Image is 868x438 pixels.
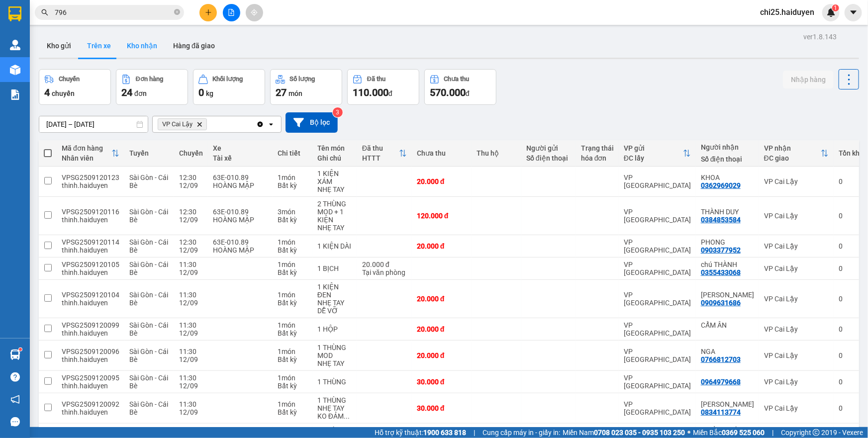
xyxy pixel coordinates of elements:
[8,20,78,32] div: KIỆT
[62,208,119,216] div: VPSG2509120116
[317,359,352,367] div: NHẸ TAY
[278,427,307,435] div: 2 món
[317,325,352,333] div: 1 HỘP
[62,246,119,254] div: thinh.haiduyen
[256,120,264,128] svg: Clear all
[270,69,342,105] button: Số lượng27món
[347,69,419,105] button: Đã thu110.000đ
[165,34,223,58] button: Hàng đã giao
[62,181,119,189] div: thinh.haiduyen
[213,216,268,224] div: HOÀNG MẬP
[8,32,78,46] div: 0397737709
[701,321,754,329] div: CẨM ÂN
[624,208,691,224] div: VP [GEOGRAPHIC_DATA]
[179,382,203,390] div: 12/09
[278,268,307,276] div: Bất kỳ
[179,355,203,363] div: 12/09
[62,238,119,246] div: VPSG2509120114
[687,431,690,435] span: ⚪️
[839,325,864,333] div: 0
[827,8,836,17] img: icon-new-feature
[701,291,754,299] div: THANH TRÚC
[62,268,119,276] div: thinh.haiduyen
[701,408,741,416] div: 0834113774
[193,69,265,105] button: Khối lượng0kg
[701,378,741,386] div: 0964979668
[276,87,287,98] span: 27
[764,144,821,152] div: VP nhận
[129,374,168,390] span: Sài Gòn - Cái Bè
[764,242,829,250] div: VP Cai Lậy
[278,299,307,307] div: Bất kỳ
[289,89,302,97] span: món
[839,404,864,412] div: 0
[278,174,307,181] div: 1 món
[839,212,864,220] div: 0
[129,149,169,157] div: Tuyến
[563,427,685,438] span: Miền Nam
[179,321,203,329] div: 11:30
[129,238,168,254] span: Sài Gòn - Cái Bè
[228,9,235,16] span: file-add
[362,154,399,162] div: HTTT
[59,76,80,83] div: Chuyến
[362,268,407,276] div: Tại văn phòng
[701,268,741,276] div: 0355433068
[581,144,614,152] div: Trạng thái
[196,121,202,127] svg: Delete
[624,144,683,152] div: VP gửi
[79,34,119,58] button: Trên xe
[417,242,467,250] div: 20.000 đ
[764,177,829,185] div: VP Cai Lậy
[317,224,352,232] div: NHẸ TAY
[594,429,685,437] strong: 0708 023 035 - 0935 103 250
[179,299,203,307] div: 12/09
[278,238,307,246] div: 1 món
[764,404,829,412] div: VP Cai Lậy
[482,427,560,438] span: Cung cấp máy in - giấy in:
[722,429,765,437] strong: 0369 525 060
[44,87,50,98] span: 4
[136,76,163,83] div: Đơn hàng
[62,216,119,224] div: thinh.haiduyen
[179,400,203,408] div: 11:30
[7,53,24,64] span: Rồi :
[317,264,352,272] div: 1 BỊCH
[834,4,837,11] span: 1
[417,177,467,185] div: 20.000 đ
[174,8,180,17] span: close-circle
[62,291,119,299] div: VPSG2509120104
[701,216,741,224] div: 0384853584
[278,246,307,254] div: Bất kỳ
[474,427,475,438] span: |
[62,355,119,363] div: thinh.haiduyen
[764,154,821,162] div: ĐC giao
[624,321,691,337] div: VP [GEOGRAPHIC_DATA]
[417,149,467,157] div: Chưa thu
[85,8,165,20] div: VP An Cư
[701,208,754,216] div: THÀNH DUY
[129,208,168,224] span: Sài Gòn - Cái Bè
[213,208,268,216] div: 63E-010.89
[223,4,240,21] button: file-add
[624,174,691,189] div: VP [GEOGRAPHIC_DATA]
[62,408,119,416] div: thinh.haiduyen
[317,185,352,193] div: NHẸ TAY
[624,291,691,307] div: VP [GEOGRAPHIC_DATA]
[278,261,307,268] div: 1 món
[129,261,168,276] span: Sài Gòn - Cái Bè
[134,89,147,97] span: đơn
[417,325,467,333] div: 20.000 đ
[624,374,691,390] div: VP [GEOGRAPHIC_DATA]
[10,372,20,382] span: question-circle
[213,144,268,152] div: Xe
[764,378,829,386] div: VP Cai Lậy
[764,264,829,272] div: VP Cai Lậy
[362,144,399,152] div: Đã thu
[839,242,864,250] div: 0
[839,264,864,272] div: 0
[10,395,20,404] span: notification
[179,408,203,416] div: 12/09
[278,181,307,189] div: Bất kỳ
[179,149,203,157] div: Chuyến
